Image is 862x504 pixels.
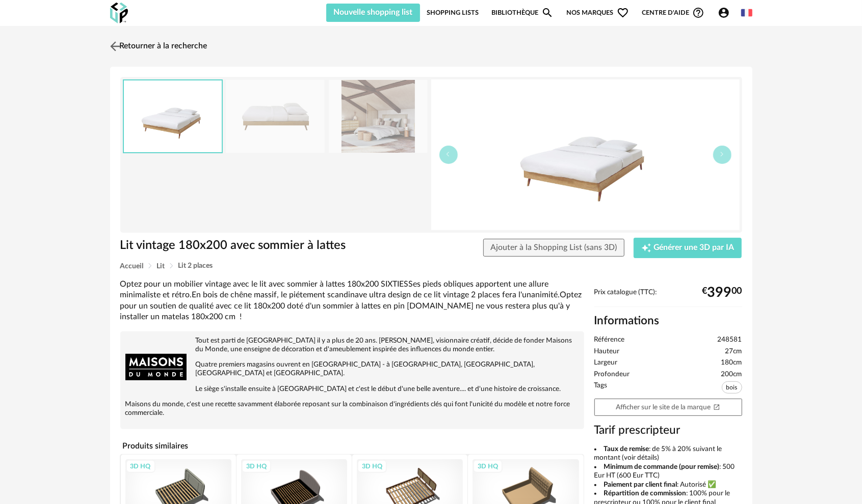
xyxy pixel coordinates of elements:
span: Open In New icon [713,403,720,410]
img: svg+xml;base64,PHN2ZyB3aWR0aD0iMjQiIGhlaWdodD0iMjQiIHZpZXdCb3g9IjAgMCAyNCAyNCIgZmlsbD0ibm9uZSIgeG... [108,39,122,53]
b: Minimum de commande (pour remise) [604,463,719,470]
span: Centre d'aideHelp Circle Outline icon [642,7,704,19]
span: 399 [708,289,732,297]
div: Prix catalogue (TTC): [594,288,742,307]
li: : Autorisé ✅ [594,481,742,490]
span: Tags [594,381,608,396]
span: Profondeur [594,370,630,379]
b: Paiement par client final [604,481,677,488]
a: Shopping Lists [427,4,479,22]
button: Nouvelle shopping list [326,4,421,22]
span: Nos marques [567,4,629,22]
span: bois [722,381,742,394]
img: OXP [110,3,128,23]
span: Hauteur [594,347,620,356]
span: Accueil [120,263,144,270]
img: lit-vintage-180x200-avec-sommier-a-lattes-1000-7-39-248581_1.jpg [431,79,740,230]
button: Creation icon Générer une 3D par IA [634,238,742,258]
h2: Informations [594,314,742,328]
img: lit-vintage-180x200-avec-sommier-a-lattes-1000-7-39-248581_2.jpg [226,80,325,153]
div: 3D HQ [126,460,155,473]
span: Lit [157,263,165,270]
a: Afficher sur le site de la marqueOpen In New icon [594,399,742,416]
span: Account Circle icon [718,7,735,19]
span: 248581 [718,335,742,345]
span: Générer une 3D par IA [654,244,735,252]
p: Maisons du monde, c'est une recette savamment élaborée reposant sur la combinaison d'ingrédients ... [125,400,579,417]
div: € 00 [702,289,742,297]
button: Ajouter à la Shopping List (sans 3D) [483,239,625,257]
span: Ajouter à la Shopping List (sans 3D) [491,243,617,251]
b: Répartition de commission [604,490,686,497]
div: Breadcrumb [120,262,742,270]
span: Help Circle Outline icon [692,7,704,19]
p: Tout est parti de [GEOGRAPHIC_DATA] il y a plus de 20 ans. [PERSON_NAME], visionnaire créatif, dé... [125,337,579,354]
h3: Tarif prescripteur [594,423,742,438]
span: Référence [594,335,625,345]
a: Retourner à la recherche [108,35,207,58]
span: Nouvelle shopping list [334,8,413,16]
a: BibliothèqueMagnify icon [491,4,554,22]
div: 3D HQ [357,460,387,473]
span: 200cm [721,370,742,379]
span: Largeur [594,358,618,368]
span: Lit 2 places [178,262,213,269]
span: Magnify icon [541,7,554,19]
span: Creation icon [641,243,651,253]
li: : 500 Eur HT (600 Eur TTC) [594,463,742,481]
b: Taux de remise [604,445,649,453]
span: 180cm [721,358,742,368]
img: brand logo [125,337,187,398]
li: : de 5% à 20% suivant le montant (voir détails) [594,445,742,463]
img: fr [741,7,752,18]
span: 27cm [725,347,742,356]
h4: Produits similaires [120,438,584,454]
div: 3D HQ [242,460,271,473]
p: Quatre premiers magasins ouvrent en [GEOGRAPHIC_DATA] - à [GEOGRAPHIC_DATA], [GEOGRAPHIC_DATA], [... [125,360,579,378]
span: Account Circle icon [718,7,730,19]
img: lit-vintage-180x200-avec-sommier-a-lattes-1000-7-39-248581_1.jpg [124,80,222,152]
div: Optez pour un mobilier vintage avec le lit avec sommier à lattes 180x200 SIXTIESSes pieds oblique... [120,279,584,322]
h1: Lit vintage 180x200 avec sommier à lattes [120,238,374,254]
p: Le siège s'installe ensuite à [GEOGRAPHIC_DATA] et c'est le début d'une belle aventure.... et d'u... [125,385,579,394]
span: Heart Outline icon [617,7,629,19]
img: lit-vintage-180x200-avec-sommier-a-lattes-1000-7-39-248581_7.jpg [329,80,428,153]
div: 3D HQ [473,460,503,473]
